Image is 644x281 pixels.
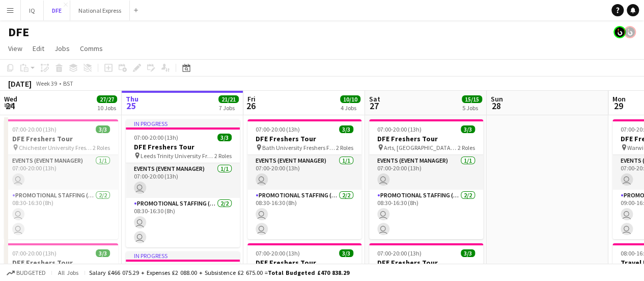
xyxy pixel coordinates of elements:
[368,100,380,112] span: 27
[624,26,636,38] app-user-avatar: Tim Bodenham
[126,163,240,198] app-card-role: Events (Event Manager)1/107:00-20:00 (13h)
[126,142,240,151] h3: DFE Freshers Tour
[214,152,232,160] span: 2 Roles
[247,190,361,239] app-card-role: Promotional Staffing (Brand Ambassadors)2/208:30-16:30 (8h)
[247,94,256,104] span: Fri
[97,104,117,112] div: 10 Jobs
[339,125,353,133] span: 3/3
[256,249,300,257] span: 07:00-20:00 (13h)
[126,198,240,247] app-card-role: Promotional Staffing (Brand Ambassadors)2/208:30-16:30 (8h)
[4,119,118,239] app-job-card: 07:00-20:00 (13h)3/3DFE Freshers Tour Chichester University Freshers Fair2 RolesEvents (Event Man...
[461,249,475,257] span: 3/3
[339,249,353,257] span: 3/3
[462,104,482,112] div: 5 Jobs
[21,1,44,20] button: IQ
[29,42,48,55] a: Edit
[54,44,70,53] span: Jobs
[384,144,458,151] span: Arts, [GEOGRAPHIC_DATA] Freshers Fair
[247,155,361,190] app-card-role: Events (Event Manager)1/107:00-20:00 (13h)
[70,1,130,20] button: National Express
[4,155,118,190] app-card-role: Events (Event Manager)1/107:00-20:00 (13h)
[76,42,107,55] a: Comms
[56,269,80,276] span: All jobs
[8,24,29,40] h1: DFE
[96,125,110,133] span: 3/3
[217,134,232,141] span: 3/3
[489,100,503,112] span: 28
[369,190,483,239] app-card-role: Promotional Staffing (Brand Ambassadors)2/208:30-16:30 (8h)
[340,95,360,103] span: 10/10
[613,26,626,38] app-user-avatar: Tim Bodenham
[218,95,239,103] span: 21/21
[369,119,483,239] app-job-card: 07:00-20:00 (13h)3/3DFE Freshers Tour Arts, [GEOGRAPHIC_DATA] Freshers Fair2 RolesEvents (Event M...
[491,94,503,104] span: Sun
[126,251,240,260] div: In progress
[33,44,44,53] span: Edit
[8,44,22,53] span: View
[126,94,138,104] span: Thu
[34,80,59,87] span: Week 39
[369,155,483,190] app-card-role: Events (Event Manager)1/107:00-20:00 (13h)
[44,1,70,20] button: DFE
[4,134,118,143] h3: DFE Freshers Tour
[4,94,17,104] span: Wed
[247,119,361,239] app-job-card: 07:00-20:00 (13h)3/3DFE Freshers Tour Bath University Freshers Fair2 RolesEvents (Event Manager)1...
[341,104,360,112] div: 4 Jobs
[5,267,47,278] button: Budgeted
[369,134,483,143] h3: DFE Freshers Tour
[19,144,93,151] span: Chichester University Freshers Fair
[12,125,57,133] span: 07:00-20:00 (13h)
[611,100,626,112] span: 29
[219,104,238,112] div: 7 Jobs
[612,94,626,104] span: Mon
[377,125,422,133] span: 07:00-20:00 (13h)
[8,79,32,89] div: [DATE]
[4,42,26,55] a: View
[268,269,349,276] span: Total Budgeted £470 838.29
[377,249,422,257] span: 07:00-20:00 (13h)
[12,249,57,257] span: 07:00-20:00 (13h)
[80,44,103,53] span: Comms
[336,144,353,151] span: 2 Roles
[256,125,300,133] span: 07:00-20:00 (13h)
[141,152,214,160] span: Leeds Trinity University Freshers Fair
[462,95,482,103] span: 15/15
[4,258,118,267] h3: DFE Freshers Tour
[97,95,117,103] span: 27/27
[247,258,361,267] h3: DFE Freshers Tour
[4,190,118,239] app-card-role: Promotional Staffing (Brand Ambassadors)2/208:30-16:30 (8h)
[126,119,240,127] div: In progress
[458,144,475,151] span: 2 Roles
[369,258,483,267] h3: DFE Freshers Tour
[126,119,240,247] app-job-card: In progress07:00-20:00 (13h)3/3DFE Freshers Tour Leeds Trinity University Freshers Fair2 RolesEve...
[134,134,178,141] span: 07:00-20:00 (13h)
[247,134,361,143] h3: DFE Freshers Tour
[3,100,17,112] span: 24
[96,249,110,257] span: 3/3
[461,125,475,133] span: 3/3
[369,94,380,104] span: Sat
[89,269,349,276] div: Salary £466 075.29 + Expenses £2 088.00 + Subsistence £2 675.00 =
[93,144,110,151] span: 2 Roles
[124,100,138,112] span: 25
[50,42,74,55] a: Jobs
[63,80,73,87] div: BST
[262,144,336,151] span: Bath University Freshers Fair
[246,100,256,112] span: 26
[16,269,46,276] span: Budgeted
